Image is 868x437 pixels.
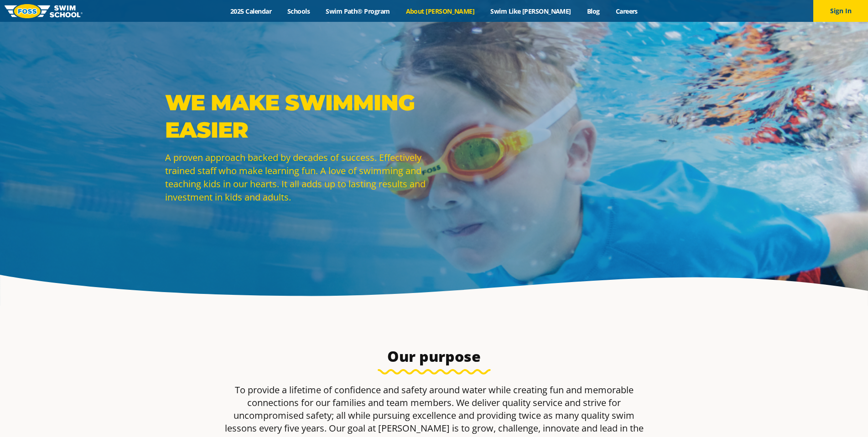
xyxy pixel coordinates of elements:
[579,7,608,15] a: Blog
[483,7,579,15] a: Swim Like [PERSON_NAME]
[165,89,430,144] p: WE MAKE SWIMMING EASIER
[223,7,280,15] a: 2025 Calendar
[318,7,398,15] a: Swim Path® Program
[280,7,318,15] a: Schools
[165,151,430,204] p: A proven approach backed by decades of success. Effectively trained staff who make learning fun. ...
[5,4,83,18] img: FOSS Swim School Logo
[398,7,483,15] a: About [PERSON_NAME]
[608,7,645,15] a: Careers
[219,347,650,365] h3: Our purpose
